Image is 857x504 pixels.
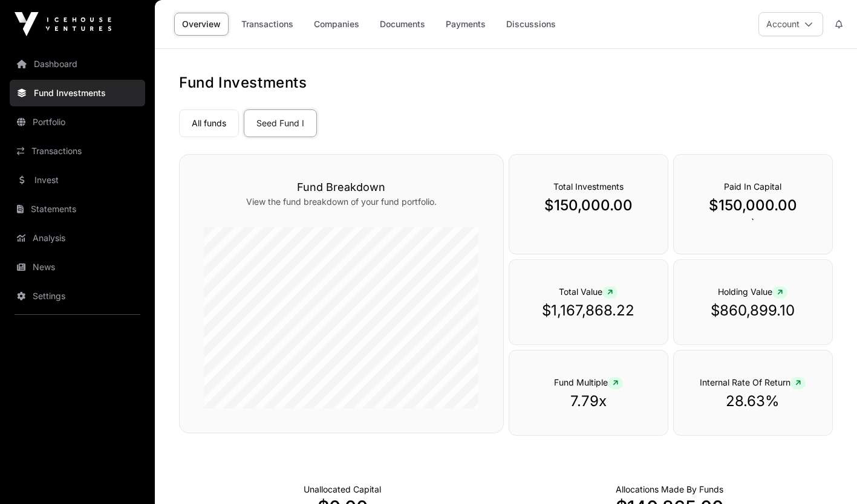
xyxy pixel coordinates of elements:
span: Paid In Capital [724,181,781,192]
p: $860,899.10 [698,301,808,320]
a: Invest [10,167,145,193]
a: Companies [306,13,367,36]
a: Documents [372,13,433,36]
h3: Fund Breakdown [204,179,479,196]
p: 7.79x [533,392,644,411]
p: 28.63% [698,392,808,411]
a: Discussions [498,13,564,36]
p: $150,000.00 [533,196,644,215]
a: Transactions [233,13,301,36]
p: $1,167,868.22 [533,301,644,320]
span: Fund Multiple [554,377,623,387]
a: Payments [438,13,494,36]
a: Analysis [10,225,145,251]
span: Total Investments [553,181,624,192]
a: Statements [10,196,145,222]
a: News [10,254,145,280]
a: Overview [174,13,229,36]
button: Account [758,12,823,36]
h1: Fund Investments [179,73,833,92]
a: Dashboard [10,51,145,77]
a: Seed Fund I [244,109,317,137]
div: ` [673,154,833,254]
a: Settings [10,283,145,309]
p: Cash not yet allocated [304,483,381,496]
a: Fund Investments [10,80,145,106]
img: Icehouse Ventures Logo [15,12,111,36]
span: Internal Rate Of Return [700,377,806,387]
p: View the fund breakdown of your fund portfolio. [204,196,479,208]
a: Transactions [10,138,145,164]
p: $150,000.00 [698,196,808,215]
p: Capital Deployed Into Companies [616,483,723,496]
a: Portfolio [10,109,145,135]
span: Holding Value [718,286,787,297]
a: All funds [179,109,239,137]
span: Total Value [559,286,617,297]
